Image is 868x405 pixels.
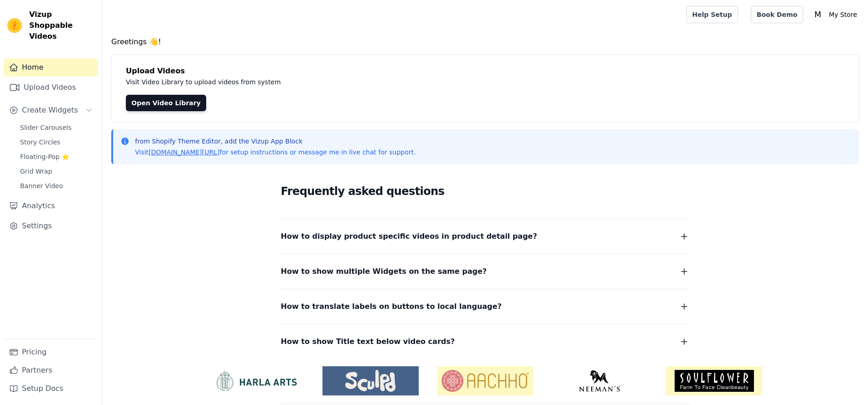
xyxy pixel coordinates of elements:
span: Grid Wrap [20,167,52,176]
span: How to display product specific videos in product detail page? [281,230,537,243]
a: Pricing [4,343,98,361]
a: Setup Docs [4,379,98,398]
span: How to translate labels on buttons to local language? [281,300,502,313]
a: Book Demo [751,6,803,23]
a: Slider Carousels [15,121,98,134]
a: Open Video Library [126,95,206,111]
a: [DOMAIN_NAME][URL] [149,149,220,156]
span: Slider Carousels [20,123,72,132]
a: Partners [4,361,98,379]
button: How to show Title text below video cards? [281,335,690,348]
img: Soulflower [666,366,762,395]
span: Vizup Shoppable Videos [29,9,94,42]
button: How to translate labels on buttons to local language? [281,300,690,313]
img: HarlaArts [208,370,304,392]
p: Visit Video Library to upload videos from system [126,77,535,87]
button: M My Store [811,6,861,23]
a: Analytics [4,197,98,215]
a: Home [4,58,98,77]
a: Story Circles [15,136,98,149]
img: Neeman's [551,370,648,392]
p: Visit for setup instructions or message me in live chat for support. [135,148,416,157]
h4: Greetings 👋! [111,36,859,47]
text: M [815,10,821,19]
a: Help Setup [686,6,738,23]
a: Upload Videos [4,78,98,97]
button: How to show multiple Widgets on the same page? [281,265,690,278]
span: Create Widgets [22,105,78,116]
a: Grid Wrap [15,165,98,178]
img: Vizup [7,18,22,33]
span: Banner Video [20,181,63,190]
a: Settings [4,217,98,235]
button: How to display product specific videos in product detail page? [281,230,690,243]
span: How to show Title text below video cards? [281,335,455,348]
a: Banner Video [15,179,98,192]
p: My Store [825,6,861,23]
span: Story Circles [20,138,60,147]
p: from Shopify Theme Editor, add the Vizup App Block [135,137,416,146]
img: Aachho [437,366,533,395]
h4: Upload Videos [126,66,844,77]
img: Sculpd US [322,370,419,392]
button: Create Widgets [4,101,98,119]
span: Floating-Pop ⭐ [20,152,69,161]
a: Floating-Pop ⭐ [15,150,98,163]
span: How to show multiple Widgets on the same page? [281,265,487,278]
h2: Frequently asked questions [281,182,690,200]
